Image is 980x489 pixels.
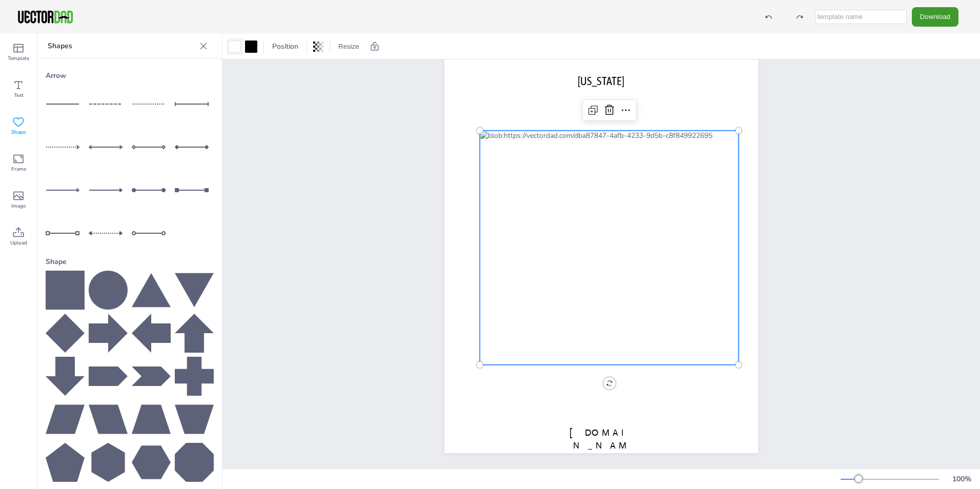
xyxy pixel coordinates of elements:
img: VectorDad-1.png [16,9,74,25]
div: Shape [46,253,214,271]
p: Shapes [48,34,195,58]
span: Frame [11,165,26,173]
span: Position [270,42,300,51]
span: Image [11,202,26,210]
span: Template [8,54,29,63]
span: [US_STATE] [578,74,624,88]
button: Download [912,7,958,26]
div: Arrow [46,67,214,85]
span: Text [14,91,24,99]
span: Upload [10,239,27,247]
span: Shape [11,128,26,136]
button: Resize [334,38,363,55]
div: 100 % [949,474,974,484]
input: template name [815,10,907,24]
span: [DOMAIN_NAME] [569,427,633,464]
